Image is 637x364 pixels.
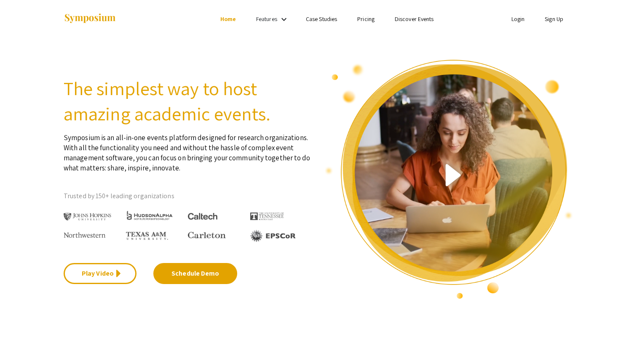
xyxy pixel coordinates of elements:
img: video overview of Symposium [325,59,573,300]
img: HudsonAlpha [126,210,174,220]
a: Features [256,15,277,23]
img: Texas A&M University [126,232,168,240]
img: Caltech [188,213,217,220]
img: Symposium by ForagerOne [64,13,116,24]
a: Discover Events [395,15,434,23]
img: Northwestern [64,232,106,237]
a: Login [511,15,525,23]
img: Johns Hopkins University [64,213,111,221]
p: Trusted by 150+ leading organizations [64,190,312,202]
a: Pricing [357,15,375,23]
mat-icon: Expand Features list [279,14,289,24]
a: Case Studies [306,15,337,23]
img: EPSCOR [250,230,297,242]
img: Carleton [188,232,226,239]
a: Home [220,15,236,23]
a: Sign Up [545,15,563,23]
h2: The simplest way to host amazing academic events. [64,76,312,126]
img: The University of Tennessee [250,213,284,220]
a: Schedule Demo [153,263,237,284]
a: Play Video [64,263,136,284]
p: Symposium is an all-in-one events platform designed for research organizations. With all the func... [64,126,312,173]
iframe: Chat [601,326,631,358]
